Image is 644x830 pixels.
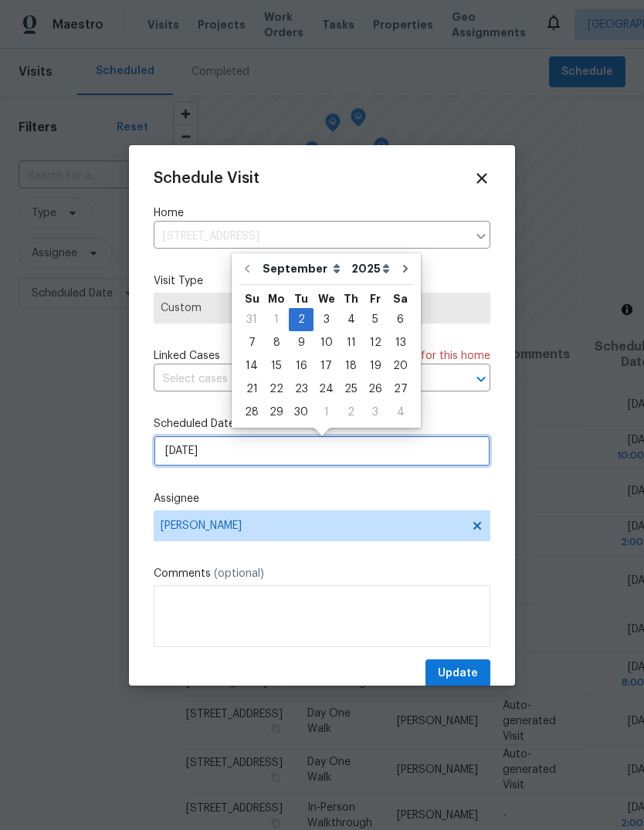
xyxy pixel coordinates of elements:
[339,308,363,331] div: Thu Sep 04 2025
[388,309,413,330] div: 6
[314,354,339,378] div: Wed Sep 17 2025
[154,566,490,581] label: Comments
[425,659,490,688] button: Update
[264,331,289,354] div: Mon Sep 08 2025
[289,355,314,377] div: 16
[245,293,259,304] abbr: Sunday
[264,401,289,423] div: 29
[363,309,388,330] div: 5
[154,368,447,391] input: Select cases
[236,253,259,284] button: Go to previous month
[289,332,314,354] div: 9
[318,293,335,304] abbr: Wednesday
[289,401,314,423] div: 30
[239,401,264,423] div: 28
[239,309,264,330] div: 31
[370,293,381,304] abbr: Friday
[154,435,490,466] input: M/D/YYYY
[154,205,490,221] label: Home
[339,332,363,354] div: 11
[393,293,408,304] abbr: Saturday
[239,355,264,377] div: 14
[239,401,264,424] div: Sun Sep 28 2025
[264,355,289,377] div: 15
[239,354,264,378] div: Sun Sep 14 2025
[289,378,314,401] div: Tue Sep 23 2025
[363,401,388,423] div: 3
[363,332,388,354] div: 12
[259,257,347,280] select: Month
[314,401,339,424] div: Wed Oct 01 2025
[388,378,413,400] div: 27
[339,354,363,378] div: Thu Sep 18 2025
[363,355,388,377] div: 19
[154,171,259,186] span: Schedule Visit
[289,309,314,330] div: 2
[239,332,264,354] div: 7
[289,331,314,354] div: Tue Sep 09 2025
[154,348,220,364] span: Linked Cases
[388,355,413,377] div: 20
[314,401,339,423] div: 1
[438,664,478,683] span: Update
[154,491,490,506] label: Assignee
[239,378,264,400] div: 21
[388,401,413,423] div: 4
[314,378,339,401] div: Wed Sep 24 2025
[473,170,490,187] span: Close
[388,354,413,378] div: Sat Sep 20 2025
[339,331,363,354] div: Thu Sep 11 2025
[264,309,289,330] div: 1
[347,257,394,280] select: Year
[264,332,289,354] div: 8
[294,293,308,304] abbr: Tuesday
[363,401,388,424] div: Fri Oct 03 2025
[470,368,492,390] button: Open
[314,378,339,400] div: 24
[394,253,417,284] button: Go to next month
[314,332,339,354] div: 10
[289,354,314,378] div: Tue Sep 16 2025
[214,568,264,579] span: (optional)
[344,293,358,304] abbr: Thursday
[264,308,289,331] div: Mon Sep 01 2025
[363,331,388,354] div: Fri Sep 12 2025
[339,378,363,400] div: 25
[363,308,388,331] div: Fri Sep 05 2025
[388,331,413,354] div: Sat Sep 13 2025
[264,401,289,424] div: Mon Sep 29 2025
[363,378,388,401] div: Fri Sep 26 2025
[239,378,264,401] div: Sun Sep 21 2025
[388,332,413,354] div: 13
[339,378,363,401] div: Thu Sep 25 2025
[314,308,339,331] div: Wed Sep 03 2025
[388,308,413,331] div: Sat Sep 06 2025
[314,309,339,330] div: 3
[264,378,289,401] div: Mon Sep 22 2025
[388,378,413,401] div: Sat Sep 27 2025
[154,225,467,249] input: Enter in an address
[289,308,314,331] div: Tue Sep 02 2025
[339,309,363,330] div: 4
[289,401,314,424] div: Tue Sep 30 2025
[339,355,363,377] div: 18
[154,416,490,432] label: Scheduled Date
[363,354,388,378] div: Fri Sep 19 2025
[161,520,463,532] span: [PERSON_NAME]
[161,300,483,316] span: Custom
[264,354,289,378] div: Mon Sep 15 2025
[239,331,264,354] div: Sun Sep 07 2025
[154,273,490,289] label: Visit Type
[388,401,413,424] div: Sat Oct 04 2025
[314,355,339,377] div: 17
[339,401,363,423] div: 2
[363,378,388,400] div: 26
[239,308,264,331] div: Sun Aug 31 2025
[264,378,289,400] div: 22
[268,293,285,304] abbr: Monday
[314,331,339,354] div: Wed Sep 10 2025
[339,401,363,424] div: Thu Oct 02 2025
[289,378,314,400] div: 23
